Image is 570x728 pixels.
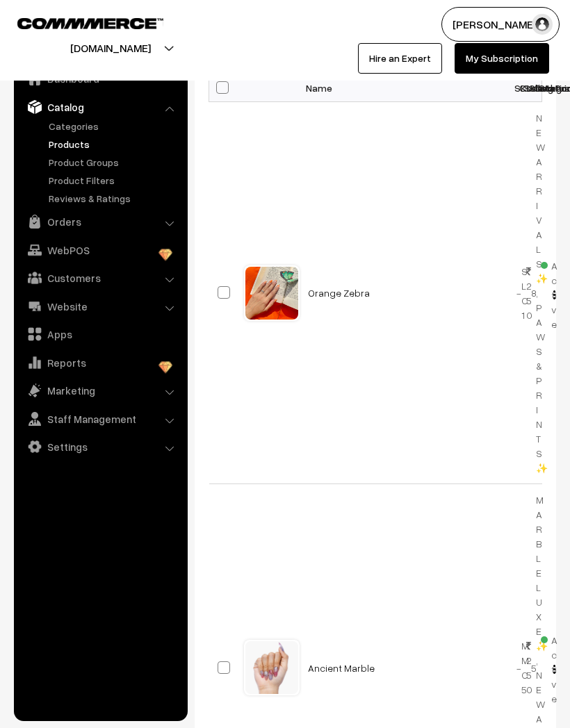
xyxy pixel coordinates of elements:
span: Active [541,255,557,331]
img: COMMMERCE [17,18,163,28]
td: SLC1 [513,102,518,484]
th: Code [513,74,518,102]
a: Product Filters [45,173,183,188]
a: Hire an Expert [358,43,442,74]
a: Apps [17,322,183,347]
img: Menu [553,290,555,299]
a: Orange Zebra [308,287,370,299]
img: user [532,14,553,35]
a: Orders [17,209,183,234]
a: Staff Management [17,406,183,431]
a: Marketing [17,378,183,403]
span: Active [541,629,557,706]
a: WebPOS [17,238,183,263]
a: COMMMERCE [17,14,139,31]
button: [DOMAIN_NAME] [22,31,199,65]
td: - [508,102,513,484]
td: 8 [523,102,528,484]
th: SKU [508,74,513,102]
a: Catalog [17,94,183,119]
th: Name [300,74,508,102]
a: Reports [17,350,183,375]
td: NEW ARRIVALS ✨, PAWS & PRINTS ✨ [528,102,532,484]
a: Customers [17,265,183,290]
a: Categories [45,119,183,133]
td: 250 [518,102,523,484]
a: Products [45,137,183,151]
a: My Subscription [455,43,549,74]
a: Product Groups [45,155,183,169]
a: Website [17,294,183,319]
a: Reviews & Ratings [45,191,183,206]
a: Ancient Marble [308,662,375,674]
a: Settings [17,434,183,459]
img: Menu [553,665,555,674]
button: [PERSON_NAME]… [441,7,560,42]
